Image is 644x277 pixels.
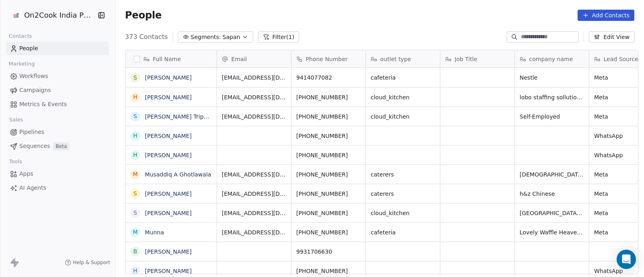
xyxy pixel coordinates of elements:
[145,191,192,197] a: [PERSON_NAME]
[133,170,138,179] div: M
[133,131,137,140] div: H
[6,140,109,153] a: SequencesBeta
[529,55,573,63] span: company name
[191,33,221,41] span: Segments:
[153,55,181,63] span: Full Name
[296,113,361,121] span: [PHONE_NUMBER]
[6,70,109,83] a: Workflows
[222,228,286,236] span: [EMAIL_ADDRESS][DOMAIN_NAME]
[145,133,192,139] a: [PERSON_NAME]
[296,248,361,256] span: 9931706630
[6,84,109,97] a: Campaigns
[145,248,192,255] a: [PERSON_NAME]
[589,31,634,43] button: Edit View
[371,209,435,217] span: cloud_kitchen
[520,113,584,121] span: Self-Employed
[520,170,584,179] span: [DEMOGRAPHIC_DATA] CATERES
[125,9,162,21] span: People
[145,210,192,216] a: [PERSON_NAME]
[10,8,91,22] button: On2Cook India Pvt. Ltd.
[291,50,365,68] div: Phone Number
[5,58,38,70] span: Marketing
[258,31,299,43] button: Filter(1)
[133,189,137,198] div: S
[6,156,25,168] span: Tools
[6,98,109,111] a: Metrics & Events
[222,190,286,198] span: [EMAIL_ADDRESS][DOMAIN_NAME]
[19,142,50,150] span: Sequences
[145,94,192,101] a: [PERSON_NAME]
[296,228,361,236] span: [PHONE_NUMBER]
[133,267,137,275] div: H
[126,68,217,275] div: grid
[617,250,636,269] div: Open Intercom Messenger
[217,50,291,68] div: Email
[440,50,514,68] div: Job Title
[520,209,584,217] span: [GEOGRAPHIC_DATA], [GEOGRAPHIC_DATA]
[145,113,215,120] a: [PERSON_NAME] Tripathi
[222,113,286,121] span: [EMAIL_ADDRESS][DOMAIN_NAME]
[222,170,286,179] span: [EMAIL_ADDRESS][DOMAIN_NAME]
[223,33,240,41] span: Sapan
[515,50,589,68] div: company name
[133,151,137,159] div: H
[520,74,584,82] span: Nestle
[53,142,69,150] span: Beta
[296,190,361,198] span: [PHONE_NUMBER]
[5,30,35,42] span: Contacts
[371,113,435,121] span: cloud_kitchen
[520,93,584,101] span: lobo staffing sollution pvt ltd
[145,171,211,178] a: Musaddiq A Ghotlawala
[222,93,286,101] span: [EMAIL_ADDRESS][DOMAIN_NAME]
[145,229,164,236] a: Munna
[19,86,51,94] span: Campaigns
[19,72,48,80] span: Workflows
[133,209,137,217] div: S
[520,228,584,236] span: Lovely Waffle Heaven's
[296,170,361,179] span: [PHONE_NUMBER]
[6,167,109,181] a: Apps
[145,152,192,158] a: [PERSON_NAME]
[371,74,435,82] span: cafeteria
[366,50,440,68] div: outlet type
[6,125,109,139] a: Pipelines
[145,74,192,81] a: [PERSON_NAME]
[145,268,192,274] a: [PERSON_NAME]
[520,190,584,198] span: h&z Chinese
[133,247,137,256] div: B
[296,93,361,101] span: [PHONE_NUMBER]
[231,55,247,63] span: Email
[296,132,361,140] span: [PHONE_NUMBER]
[371,190,435,198] span: caterers
[6,42,109,55] a: People
[65,259,110,266] a: Help & Support
[306,55,348,63] span: Phone Number
[6,114,27,126] span: Sales
[133,112,137,121] div: S
[296,151,361,159] span: [PHONE_NUMBER]
[24,10,95,21] span: On2Cook India Pvt. Ltd.
[19,128,44,136] span: Pipelines
[296,209,361,217] span: [PHONE_NUMBER]
[133,93,137,101] div: H
[380,55,411,63] span: outlet type
[371,228,435,236] span: cafeteria
[371,93,435,101] span: cloud_kitchen
[296,267,361,275] span: [PHONE_NUMBER]
[6,181,109,195] a: AI Agents
[11,10,21,20] img: on2cook%20logo-04%20copy.jpg
[133,228,138,236] div: M
[133,74,137,82] div: S
[296,74,361,82] span: 9414077082
[371,170,435,179] span: caterers
[455,55,477,63] span: Job Title
[578,10,634,21] button: Add Contacts
[19,100,67,109] span: Metrics & Events
[604,55,638,63] span: Lead Source
[19,170,33,178] span: Apps
[222,74,286,82] span: [EMAIL_ADDRESS][DOMAIN_NAME]
[19,184,46,192] span: AI Agents
[126,50,217,68] div: Full Name
[19,44,38,53] span: People
[73,259,110,266] span: Help & Support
